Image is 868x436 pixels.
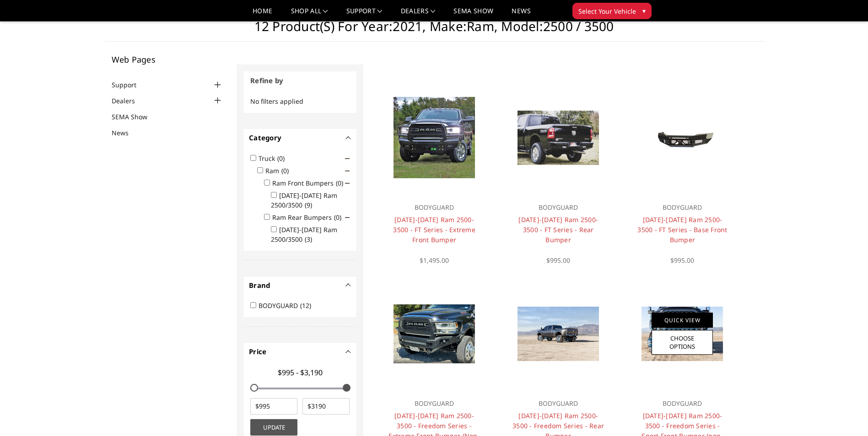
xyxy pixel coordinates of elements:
[112,96,146,106] a: Dealers
[277,154,285,163] span: (0)
[512,398,604,409] p: BODYGUARD
[249,346,351,357] h4: Price
[336,179,343,187] span: (0)
[259,154,290,163] label: Truck
[346,8,383,21] a: Support
[112,55,223,64] h5: Web Pages
[112,80,148,90] a: Support
[642,6,646,16] span: ▾
[346,283,351,287] button: -
[636,202,728,213] p: BODYGUARD
[388,202,480,213] p: BODYGUARD
[512,8,530,21] a: News
[345,156,350,161] span: Click to show/hide children
[388,398,480,409] p: BODYGUARD
[636,398,728,409] p: BODYGUARD
[300,301,311,310] span: (12)
[281,166,289,175] span: (0)
[334,213,341,222] span: (0)
[291,8,328,21] a: shop all
[250,419,297,436] button: Update
[305,235,312,244] span: (3)
[346,349,351,354] button: -
[250,97,303,106] span: No filters applied
[249,280,351,291] h4: Brand
[112,128,140,138] a: News
[271,225,337,244] label: [DATE]-[DATE] Ram 2500/3500
[546,256,570,265] span: $995.00
[243,71,356,90] h3: Refine by
[512,202,604,213] p: BODYGUARD
[345,181,350,186] span: Click to show/hide children
[112,112,159,122] a: SEMA Show
[345,169,350,173] span: Click to show/hide children
[105,19,764,42] h1: 12 Product(s) for Year:2021, Make:Ram, Model:2500 / 3500
[302,398,350,415] input: $3190
[345,215,350,220] span: Click to show/hide children
[249,133,351,143] h4: Category
[272,213,347,222] label: Ram Rear Bumpers
[453,8,493,21] a: SEMA Show
[578,6,636,16] span: Select Your Vehicle
[822,392,868,436] iframe: Chat Widget
[265,166,294,175] label: Ram
[250,398,297,415] input: $995
[420,256,449,265] span: $1,495.00
[670,256,694,265] span: $995.00
[637,215,727,244] a: [DATE]-[DATE] Ram 2500-3500 - FT Series - Base Front Bumper
[518,215,598,244] a: [DATE]-[DATE] Ram 2500-3500 - FT Series - Rear Bumper
[271,191,337,209] label: [DATE]-[DATE] Ram 2500/3500
[346,135,351,140] button: -
[393,215,475,244] a: [DATE]-[DATE] Ram 2500-3500 - FT Series - Extreme Front Bumper
[572,3,652,19] button: Select Your Vehicle
[652,313,713,328] a: Quick View
[305,201,312,209] span: (9)
[253,8,272,21] a: Home
[272,179,349,187] label: Ram Front Bumpers
[652,330,713,355] a: Choose Options
[259,301,317,310] label: BODYGUARD
[401,8,436,21] a: Dealers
